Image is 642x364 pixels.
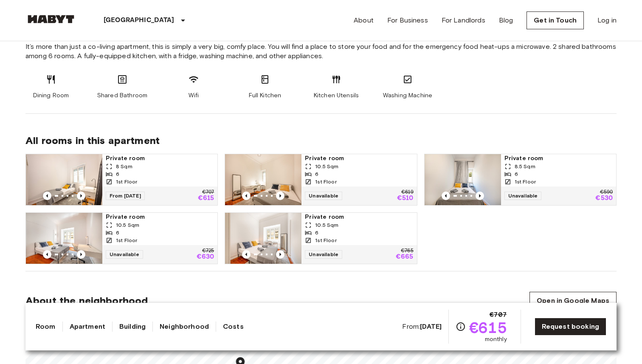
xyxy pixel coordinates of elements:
button: Previous image [476,192,484,200]
a: Building [119,322,146,332]
a: Marketing picture of unit PT-17-016-001-02Previous imagePrevious imagePrivate room10.5 Sqm61st Fl... [25,212,218,264]
span: Private room [504,154,613,163]
span: Private room [305,154,413,163]
a: About [354,15,374,25]
span: Shared Bathroom [97,91,147,100]
button: Previous image [242,192,251,200]
a: For Business [387,15,428,25]
p: €665 [396,254,414,260]
span: Kitchen Utensils [314,91,359,100]
p: €630 [197,254,214,260]
span: 1st Floor [315,178,336,186]
a: Blog [499,15,513,25]
span: Dining Room [33,91,69,100]
b: [DATE] [420,322,442,330]
p: €530 [595,195,613,202]
p: €510 [397,195,414,202]
p: [GEOGRAPHIC_DATA] [104,15,175,25]
span: All rooms in this apartment [25,134,617,147]
a: Marketing picture of unit PT-17-016-001-06Previous imagePrevious imagePrivate room10.5 Sqm61st Fl... [225,154,417,206]
p: €725 [202,248,214,254]
span: 6 [315,229,318,237]
p: €619 [401,190,413,195]
a: Marketing picture of unit PT-17-016-001-03Previous imagePrevious imagePrivate room8.5 Sqm61st Flo... [424,154,617,206]
button: Previous image [276,250,284,259]
button: Previous image [242,250,251,259]
span: 10.5 Sqm [116,221,139,229]
span: 8.5 Sqm [515,163,535,170]
a: Marketing picture of unit PT-17-016-001-04Previous imagePrevious imagePrivate room8 Sqm61st Floor... [25,154,218,206]
span: 6 [515,170,518,178]
span: 6 [315,170,318,178]
button: Previous image [442,192,450,200]
img: Marketing picture of unit PT-17-016-001-06 [225,154,301,205]
button: Previous image [77,192,85,200]
span: 1st Floor [116,237,137,244]
span: Unavailable [106,250,143,259]
p: €707 [202,190,214,195]
span: 6 [116,229,119,237]
span: €707 [490,310,507,320]
a: Costs [223,322,244,332]
span: Full Kitchen [249,91,282,100]
img: Habyt [25,15,76,23]
span: €615 [469,320,507,335]
span: From: [402,322,442,331]
span: From [DATE] [106,192,145,200]
span: Unavailable [305,250,342,259]
span: Washing Machine [383,91,432,100]
span: About the neighborhood [25,294,148,307]
span: monthly [485,335,507,344]
button: Previous image [43,192,51,200]
span: Private room [305,213,413,221]
a: Get in Touch [527,11,584,29]
span: Unavailable [305,192,342,200]
span: 8 Sqm [116,163,132,170]
svg: Check cost overview for full price breakdown. Please note that discounts apply to new joiners onl... [456,322,466,332]
button: Previous image [43,250,51,259]
span: Private room [106,213,214,221]
button: Previous image [276,192,284,200]
p: €590 [600,190,613,195]
img: Marketing picture of unit PT-17-016-001-04 [26,154,102,205]
a: Marketing picture of unit PT-17-016-001-01Previous imagePrevious imagePrivate room10.5 Sqm61st Fl... [225,212,417,264]
img: Marketing picture of unit PT-17-016-001-02 [26,213,102,264]
button: Previous image [77,250,85,259]
a: Room [36,322,56,332]
p: €615 [198,195,214,202]
img: Marketing picture of unit PT-17-016-001-03 [425,154,501,205]
a: For Landlords [442,15,485,25]
span: 10.5 Sqm [315,163,338,170]
a: Neighborhood [160,322,209,332]
span: 6 [116,170,119,178]
span: 1st Floor [116,178,137,186]
a: Open in Google Maps [529,292,617,310]
span: Private room [106,154,214,163]
span: 1st Floor [515,178,536,186]
span: 1st Floor [315,237,336,244]
span: Unavailable [504,192,542,200]
a: Log in [597,15,617,25]
span: 10.5 Sqm [315,221,338,229]
p: €765 [401,248,413,254]
img: Marketing picture of unit PT-17-016-001-01 [225,213,301,264]
span: Wifi [189,91,199,100]
a: Request booking [535,318,606,336]
span: It’s more than just a co-living apartment, this is simply a very big, comfy place. You will find ... [25,42,617,61]
a: Apartment [70,322,105,332]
